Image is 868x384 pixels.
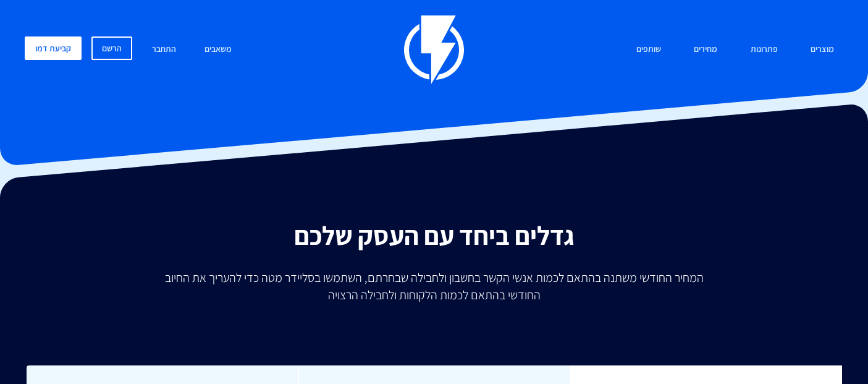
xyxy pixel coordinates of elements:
h2: גדלים ביחד עם העסק שלכם [9,221,859,250]
a: מוצרים [801,36,843,63]
a: משאבים [195,36,241,63]
a: מחירים [685,36,727,63]
a: התחבר [143,36,185,63]
a: קביעת דמו [25,36,82,60]
a: הרשם [91,36,132,60]
a: פתרונות [741,36,787,63]
a: שותפים [627,36,670,63]
p: המחיר החודשי משתנה בהתאם לכמות אנשי הקשר בחשבון ולחבילה שבחרתם, השתמשו בסליידר מטה כדי להעריך את ... [156,269,712,304]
